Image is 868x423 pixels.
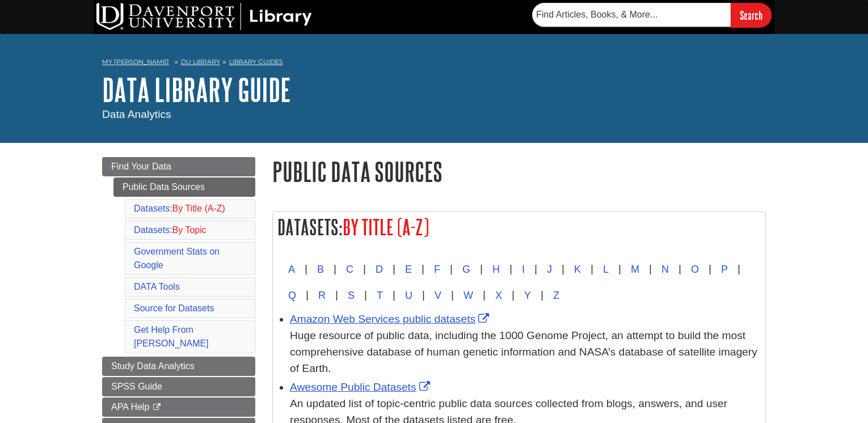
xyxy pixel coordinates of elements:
[102,54,766,73] nav: breadcrumb
[102,397,255,417] a: APA Help
[279,256,305,282] button: A
[152,404,162,411] i: This link opens in a new window
[111,361,195,371] span: Study Data Analytics
[537,256,562,282] button: J
[343,215,429,239] span: By Title (A-Z)
[279,256,760,308] div: | | | | | | | | | | | | | | | | | | | | | | | | |
[453,256,480,282] button: G
[134,225,207,235] a: Datasets:By Topic
[290,381,433,393] a: Awesome Public Datasets
[543,282,569,308] button: Z
[134,303,214,313] a: Source for Datasets
[96,3,312,30] img: DU Library
[172,204,225,213] span: By Title (A-Z)
[290,313,492,325] a: Amazon Web Services public datasets
[652,256,679,282] button: N
[102,157,255,176] a: Find Your Data
[111,402,149,412] span: APA Help
[366,256,393,282] button: D
[395,282,422,308] button: U
[711,256,738,282] button: P
[731,3,772,27] input: Search
[367,282,393,308] button: T
[181,58,220,66] a: DU Library
[515,282,541,308] button: Y
[111,382,162,391] span: SPSS Guide
[336,256,363,282] button: C
[395,256,422,282] button: E
[134,204,225,213] a: Datasets:By Title (A-Z)
[102,108,171,120] span: Data Analytics
[273,212,765,242] h2: Datasets:
[172,225,207,235] span: By Topic
[532,3,772,27] form: Searches DU Library's articles, books, and more
[424,256,450,282] button: F
[111,162,171,171] span: Find Your Data
[564,256,591,282] button: K
[102,57,169,67] a: My [PERSON_NAME]
[279,282,306,308] button: Q
[134,282,180,291] a: DATA Tools
[102,357,255,376] a: Study Data Analytics
[338,282,364,308] button: S
[593,256,618,282] button: L
[512,256,534,282] button: I
[486,282,512,308] button: X
[290,328,760,377] div: Huge resource of public data, including the 1000 Genome Project, an attempt to build the most com...
[621,256,649,282] button: M
[134,325,209,348] a: Get Help From [PERSON_NAME]
[134,247,220,270] a: Government Stats on Google
[229,58,283,66] a: Library Guides
[681,256,709,282] button: O
[307,256,334,282] button: B
[113,177,255,197] a: Public Data Sources
[102,72,291,107] a: DATA Library Guide
[425,282,451,308] button: V
[532,3,731,27] input: Find Articles, Books, & More...
[454,282,483,308] button: W
[483,256,509,282] button: H
[309,282,335,308] button: R
[102,377,255,396] a: SPSS Guide
[272,157,766,186] h1: Public Data Sources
